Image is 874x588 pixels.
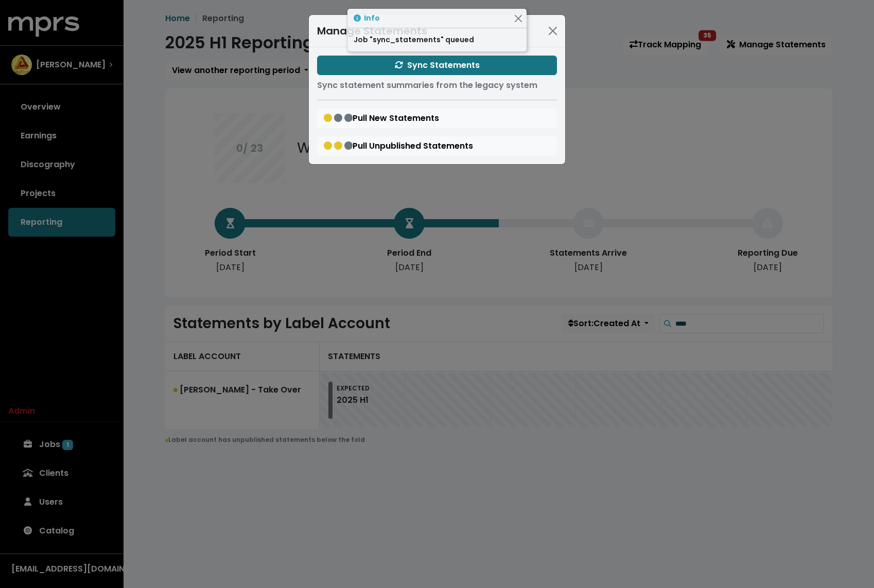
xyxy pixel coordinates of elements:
[545,23,561,39] button: Close
[395,59,480,71] span: Sync Statements
[347,28,527,51] div: Job "sync_statements" queued
[317,23,427,39] div: Manage Statements
[324,112,439,124] span: Pull New Statements
[317,56,557,75] button: Sync Statements
[324,140,473,152] span: Pull Unpublished Statements
[317,109,557,128] button: Pull New Statements
[364,13,380,23] strong: Info
[317,79,557,92] p: Sync statement summaries from the legacy system
[513,13,523,24] button: Close
[317,136,557,156] button: Pull Unpublished Statements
